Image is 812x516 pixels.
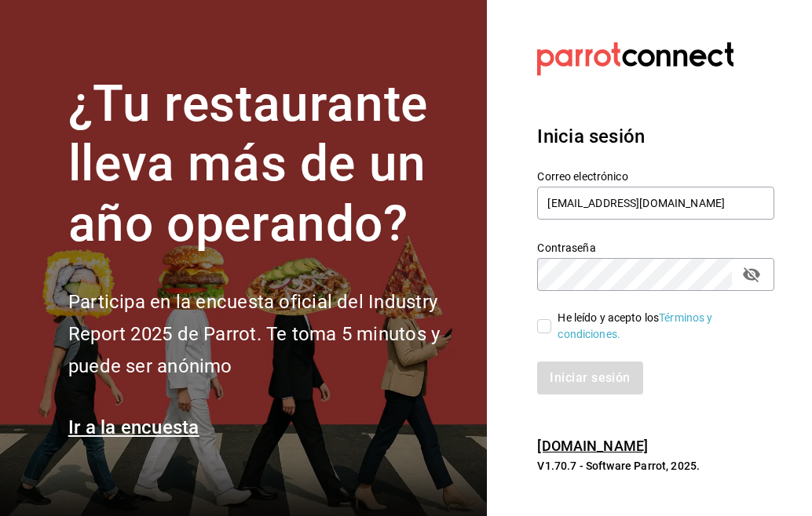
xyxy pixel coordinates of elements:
input: Ingresa tu correo electrónico [537,187,774,220]
button: Campo de contraseña [738,261,765,288]
div: He leído y acepto los [558,310,762,343]
p: V1.70.7 - Software Parrot, 2025. [537,458,774,474]
a: Términos y condiciones. [558,311,712,340]
a: [DOMAIN_NAME] [537,438,648,454]
a: Ir a la encuesta [68,416,199,438]
h2: Participa en la encuesta oficial del Industry Report 2025 de Parrot. Te toma 5 minutos y puede se... [68,286,469,382]
h3: Inicia sesión [537,122,774,151]
label: Correo electrónico [537,170,774,181]
h1: ¿Tu restaurante lleva más de un año operando? [68,74,469,255]
label: Contraseña [537,242,774,253]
